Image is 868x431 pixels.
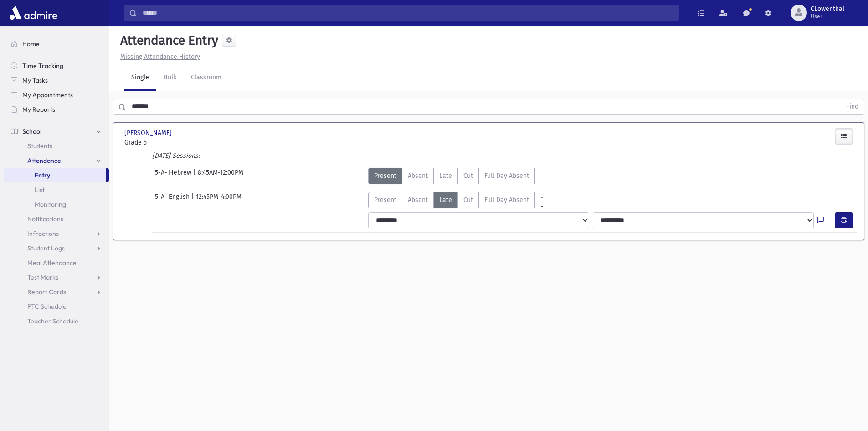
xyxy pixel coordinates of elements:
a: Entry [4,168,106,182]
a: Time Tracking [4,58,109,73]
div: AttTypes [368,168,535,184]
span: 5-A- Hebrew [155,168,193,184]
span: Full Day Absent [484,195,529,205]
span: Absent [408,195,428,205]
a: Infractions [4,226,109,241]
u: Missing Attendance History [120,53,200,61]
span: Grade 5 [124,138,238,147]
span: Meal Attendance [27,259,77,267]
a: My Appointments [4,88,109,102]
span: Time Tracking [22,62,63,70]
span: User [811,13,844,20]
span: Teacher Schedule [27,317,78,325]
span: School [22,127,41,135]
a: Meal Attendance [4,255,109,270]
span: [PERSON_NAME] [124,128,174,138]
a: Students [4,139,109,153]
a: My Tasks [4,73,109,88]
span: Absent [408,171,428,181]
a: PTC Schedule [4,299,109,314]
a: Single [124,65,156,91]
a: Teacher Schedule [4,314,109,328]
a: Bulk [156,65,184,91]
span: | [193,168,198,184]
span: Cut [463,195,473,205]
i: [DATE] Sessions: [152,152,200,160]
a: All Later [535,199,549,207]
span: List [35,186,45,194]
span: Notifications [27,215,63,223]
span: Test Marks [27,273,58,281]
a: All Prior [535,192,549,199]
a: Notifications [4,212,109,226]
span: 5-A- English [155,192,191,208]
img: AdmirePro [7,4,60,22]
a: Missing Attendance History [117,53,200,61]
span: Cut [463,171,473,181]
a: Attendance [4,153,109,168]
a: Report Cards [4,285,109,299]
a: Classroom [184,65,229,91]
span: Attendance [27,156,61,165]
span: My Reports [22,105,55,114]
span: Report Cards [27,288,66,296]
span: CLowenthal [811,5,844,13]
span: Monitoring [35,200,66,208]
span: Student Logs [27,244,65,252]
span: Infractions [27,229,59,238]
span: Entry [35,171,50,179]
span: Present [374,171,396,181]
span: Students [27,142,52,150]
span: Late [439,195,452,205]
h5: Attendance Entry [117,33,218,48]
a: My Reports [4,102,109,117]
span: Home [22,40,40,48]
a: Student Logs [4,241,109,255]
span: PTC Schedule [27,302,67,311]
span: Present [374,195,396,205]
a: School [4,124,109,139]
span: My Appointments [22,91,73,99]
span: 8:45AM-12:00PM [198,168,243,184]
span: My Tasks [22,76,48,84]
span: Full Day Absent [484,171,529,181]
a: Monitoring [4,197,109,212]
span: 12:45PM-4:00PM [196,192,241,208]
div: AttTypes [368,192,549,208]
input: Search [137,5,678,21]
a: Test Marks [4,270,109,285]
a: List [4,182,109,197]
a: Home [4,36,109,51]
button: Find [841,99,864,114]
span: Late [439,171,452,181]
span: | [191,192,196,208]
